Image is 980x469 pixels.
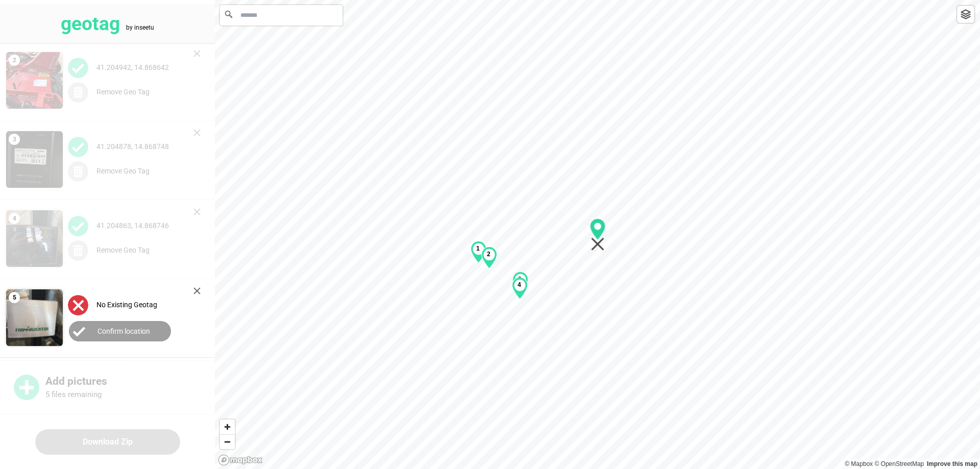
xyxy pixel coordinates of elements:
[874,460,924,467] a: OpenStreetMap
[512,271,528,294] div: Map marker
[6,289,63,346] img: 2Q==
[97,327,150,335] label: Confirm location
[961,9,971,19] img: toggleLayer
[487,251,491,258] b: 2
[220,419,235,434] button: Zoom in
[518,281,521,288] b: 4
[68,295,88,315] img: uploadImagesAlt
[845,460,873,467] a: Mapbox
[9,292,20,303] span: 5
[61,13,120,35] tspan: geotag
[218,454,263,466] a: Mapbox logo
[927,460,977,467] a: Map feedback
[518,276,522,283] b: 3
[220,434,235,449] button: Zoom out
[220,435,235,449] span: Zoom out
[96,301,157,309] label: No Existing Geotag
[193,287,201,294] img: cross
[471,241,486,263] div: Map marker
[512,277,528,300] div: Map marker
[126,24,154,31] tspan: by inseetu
[590,218,606,251] div: Map marker
[69,321,171,341] button: Confirm location
[220,5,342,26] input: Ricerca
[476,245,480,252] b: 1
[481,246,497,269] div: Map marker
